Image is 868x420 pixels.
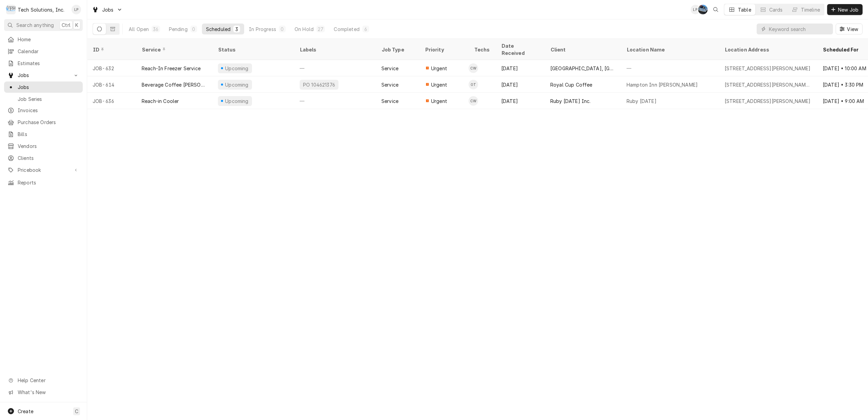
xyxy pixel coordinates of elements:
[87,76,136,93] div: JOB-614
[469,96,478,106] div: CW
[280,26,284,33] div: 0
[4,46,83,57] a: Calendar
[4,19,83,31] button: Search anythingCtrlK
[129,26,149,33] div: All Open
[142,97,179,105] div: Reach-in Cooler
[801,6,820,13] div: Timeline
[18,60,79,67] span: Estimates
[192,26,196,33] div: 0
[769,24,830,34] input: Keyword search
[294,60,376,76] div: —
[725,46,810,53] div: Location Address
[102,6,114,13] span: Jobs
[4,117,83,128] a: Purchase Orders
[153,26,158,33] div: 36
[4,81,83,93] a: Jobs
[846,26,859,33] span: View
[169,26,188,33] div: Pending
[550,46,614,53] div: Client
[496,76,545,93] div: [DATE]
[381,46,414,53] div: Job Type
[18,179,79,186] span: Reports
[142,65,201,72] div: Reach-In Freezer Service
[469,80,478,89] div: OT
[469,63,478,73] div: Coleton Wallace's Avatar
[18,408,33,414] span: Create
[431,65,447,72] span: Urgent
[381,97,398,105] div: Service
[550,81,593,88] div: Royal Cup Coffee
[550,97,591,105] div: Ruby [DATE] Inc.
[725,65,811,72] div: [STREET_ADDRESS][PERSON_NAME]
[4,70,83,81] a: Go to Jobs
[4,105,83,116] a: Invoices
[725,81,812,88] div: [STREET_ADDRESS][PERSON_NAME][PERSON_NAME]
[621,60,719,76] div: —
[142,46,206,53] div: Service
[18,48,79,55] span: Calendar
[18,84,79,91] span: Jobs
[72,5,81,14] div: Lisa Paschal's Avatar
[224,65,250,72] div: Upcoming
[294,93,376,109] div: —
[4,58,83,69] a: Estimates
[18,389,79,396] span: What's New
[334,26,359,33] div: Completed
[469,80,478,89] div: Otis Tooley's Avatar
[691,5,700,14] div: Lisa Paschal's Avatar
[318,26,323,33] div: 27
[4,140,83,152] a: Vendors
[698,5,708,14] div: JP
[18,154,79,162] span: Clients
[300,46,370,53] div: Labels
[469,96,478,106] div: Coleton Wallace's Avatar
[710,4,721,15] button: Open search
[431,81,447,88] span: Urgent
[469,63,478,73] div: CW
[725,97,811,105] div: [STREET_ADDRESS][PERSON_NAME]
[18,142,79,150] span: Vendors
[75,408,78,415] span: C
[364,26,368,33] div: 6
[837,6,860,13] span: New Job
[235,26,239,33] div: 3
[16,21,54,29] span: Search anything
[6,5,16,14] div: Tech Solutions, Inc.'s Avatar
[18,72,69,79] span: Jobs
[18,166,69,174] span: Pricebook
[381,81,398,88] div: Service
[738,6,751,13] div: Table
[4,177,83,188] a: Reports
[89,4,125,15] a: Go to Jobs
[425,46,462,53] div: Priority
[836,24,863,34] button: View
[4,375,83,386] a: Go to Help Center
[381,65,398,72] div: Service
[474,46,490,53] div: Techs
[4,93,83,105] a: Job Series
[4,387,83,398] a: Go to What's New
[691,5,700,14] div: LP
[4,152,83,164] a: Clients
[18,36,79,43] span: Home
[87,60,136,76] div: JOB-632
[62,21,70,29] span: Ctrl
[18,107,79,114] span: Invoices
[627,97,657,105] div: Ruby [DATE]
[627,81,698,88] div: Hampton Inn [PERSON_NAME]
[72,5,81,14] div: LP
[142,81,207,88] div: Beverage Coffee [PERSON_NAME]
[827,4,863,15] button: New Job
[18,95,79,103] span: Job Series
[4,34,83,45] a: Home
[18,131,79,138] span: Bills
[93,46,129,53] div: ID
[18,377,79,384] span: Help Center
[249,26,276,33] div: In Progress
[302,81,336,88] div: PO 104621376
[627,46,712,53] div: Location Name
[18,6,64,13] div: Tech Solutions, Inc.
[550,65,616,72] div: [GEOGRAPHIC_DATA], [GEOGRAPHIC_DATA]
[6,5,16,14] div: T
[496,60,545,76] div: [DATE]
